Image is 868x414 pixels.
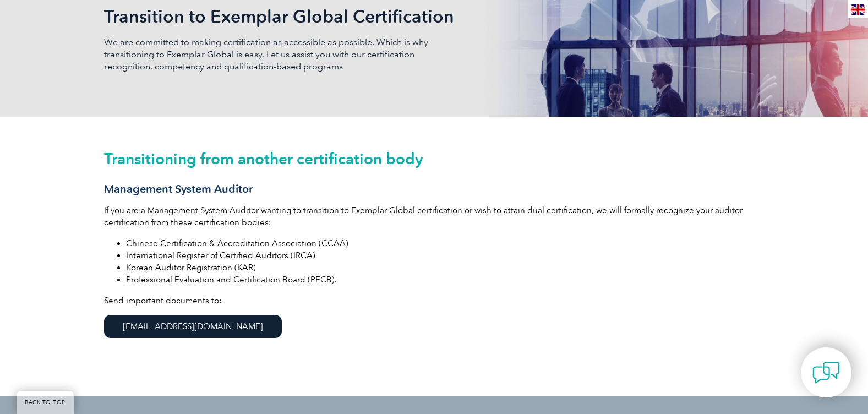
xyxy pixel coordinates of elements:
[126,262,765,274] li: Korean Auditor Registration (KAR)
[851,4,865,15] img: en
[104,295,765,349] p: Send important documents to:
[126,274,765,286] li: Professional Evaluation and Certification Board (PECB).
[104,182,765,196] h3: Management System Auditor
[812,359,840,386] img: contact-chat.png
[126,237,765,249] li: Chinese Certification & Accreditation Association (CCAA)
[104,8,566,25] h2: Transition to Exemplar Global Certification
[104,36,434,73] p: We are committed to making certification as accessible as possible. Which is why transitioning to...
[104,204,765,228] p: If you are a Management System Auditor wanting to transition to Exemplar Global certification or ...
[126,249,765,262] li: International Register of Certified Auditors (IRCA)
[17,391,74,414] a: BACK TO TOP
[104,315,282,338] a: [EMAIL_ADDRESS][DOMAIN_NAME]
[104,150,765,167] h2: Transitioning from another certification body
